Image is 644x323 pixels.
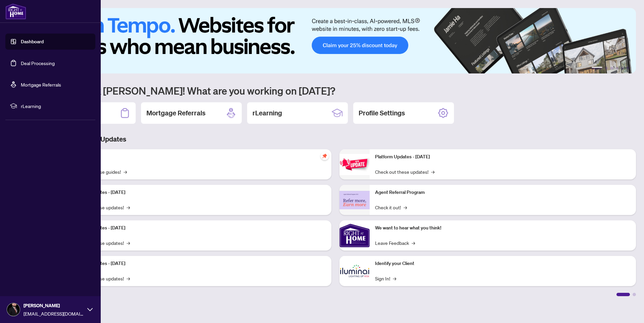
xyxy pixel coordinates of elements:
a: Sign In!→ [375,275,396,282]
button: 4 [616,67,618,69]
img: Identify your Client [339,256,370,286]
p: Self-Help [71,153,326,161]
p: Identify your Client [375,260,631,267]
span: → [404,204,407,211]
h2: rLearning [252,108,282,118]
span: → [393,275,396,282]
span: → [431,168,434,175]
img: Slide 0 [35,8,636,73]
p: Platform Updates - [DATE] [375,153,631,161]
span: pushpin [321,152,329,160]
button: 1 [592,67,602,69]
a: Deal Processing [21,60,55,66]
span: → [124,168,127,175]
a: Check it out!→ [375,204,407,211]
img: We want to hear what you think! [339,220,370,251]
span: [PERSON_NAME] [24,302,84,309]
img: Profile Icon [7,303,20,316]
a: Check out these updates!→ [375,168,434,175]
p: Platform Updates - [DATE] [71,224,326,232]
h1: Welcome back [PERSON_NAME]! What are you working on [DATE]? [35,84,636,97]
a: Mortgage Referrals [21,82,61,88]
h2: Mortgage Referrals [146,108,205,118]
a: Dashboard [21,39,44,45]
span: → [127,275,130,282]
img: Agent Referral Program [339,191,370,209]
span: [EMAIL_ADDRESS][DOMAIN_NAME] [24,310,84,317]
span: → [127,239,130,247]
span: → [412,239,415,247]
h3: Brokerage & Industry Updates [35,134,636,144]
button: 5 [621,67,624,69]
h2: Profile Settings [359,108,405,118]
span: rLearning [21,102,91,110]
img: Platform Updates - June 23, 2025 [339,154,370,175]
button: 6 [627,67,629,69]
img: logo [5,3,26,19]
p: Agent Referral Program [375,189,631,196]
button: 2 [605,67,608,69]
p: Platform Updates - [DATE] [71,260,326,267]
button: 3 [610,67,613,69]
p: Platform Updates - [DATE] [71,189,326,196]
p: We want to hear what you think! [375,224,631,232]
span: → [127,204,130,211]
a: Leave Feedback→ [375,239,415,247]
